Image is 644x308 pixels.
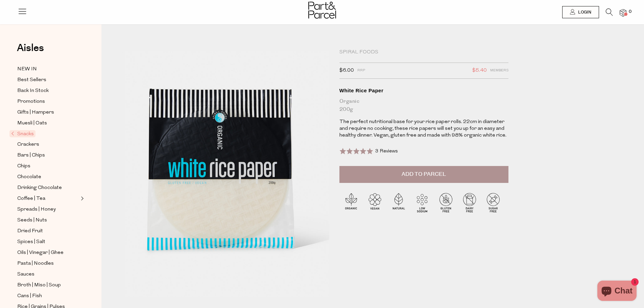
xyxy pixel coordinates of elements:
[17,41,44,55] span: Aisles
[357,66,365,75] span: RRP
[17,109,54,117] span: Gifts | Hampers
[339,166,508,183] button: Add to Parcel
[17,205,79,214] a: Spreads | Honey
[17,87,79,95] a: Back In Stock
[481,191,505,214] img: P_P-ICONS-Live_Bec_V11_Sugar_Free.svg
[17,98,45,106] span: Promotions
[17,140,79,149] a: Crackers
[458,191,481,214] img: P_P-ICONS-Live_Bec_V11_Dairy_Free.svg
[17,76,79,84] a: Best Sellers
[17,184,79,192] a: Drinking Chocolate
[595,281,639,303] inbox-online-store-chat: Shopify online store chat
[17,292,79,300] a: Cans | Fish
[339,97,508,114] div: Organic 200g
[562,6,599,18] a: Login
[17,184,62,192] span: Drinking Chocolate
[17,119,79,127] a: Muesli | Oats
[17,173,79,181] a: Chocolate
[17,173,41,181] span: Chocolate
[17,238,79,246] a: Spices | Salt
[339,49,508,56] div: Spiral Foods
[17,216,79,224] a: Seeds | Nuts
[363,191,387,214] img: P_P-ICONS-Live_Bec_V11_Vegan.svg
[339,119,508,139] p: The perfect nutritional base for your rice paper rolls. 22cm in diameter and require no cooking, ...
[17,97,79,106] a: Promotions
[9,130,35,137] span: Snacks
[17,151,79,160] a: Bars | Chips
[17,270,34,279] span: Sauces
[308,2,336,19] img: Part&Parcel
[17,65,37,73] span: NEW IN
[17,76,46,84] span: Best Sellers
[122,51,329,297] img: White Rice Paper
[402,170,446,178] span: Add to Parcel
[17,65,79,73] a: NEW IN
[410,191,434,214] img: P_P-ICONS-Live_Bec_V11_Low_Sodium.svg
[17,195,45,203] span: Coffee | Tea
[17,119,47,127] span: Muesli | Oats
[79,194,84,203] button: Expand/Collapse Coffee | Tea
[17,151,45,160] span: Bars | Chips
[339,87,508,94] div: White Rice Paper
[17,238,45,246] span: Spices | Salt
[17,227,43,235] span: Dried Fruit
[17,227,79,235] a: Dried Fruit
[17,206,56,214] span: Spreads | Honey
[17,162,30,170] span: Chips
[387,191,410,214] img: P_P-ICONS-Live_Bec_V11_Natural.svg
[17,162,79,170] a: Chips
[17,87,49,95] span: Back In Stock
[17,270,79,279] a: Sauces
[375,149,398,154] span: 3 Reviews
[11,130,79,138] a: Snacks
[339,191,363,214] img: P_P-ICONS-Live_Bec_V11_Organic.svg
[472,66,487,75] span: $5.40
[434,191,458,214] img: P_P-ICONS-Live_Bec_V11_Gluten_Free.svg
[17,43,44,60] a: Aisles
[17,281,79,289] a: Broth | Miso | Soup
[17,292,42,300] span: Cans | Fish
[576,9,591,15] span: Login
[17,249,64,257] span: Oils | Vinegar | Ghee
[17,216,47,224] span: Seeds | Nuts
[490,66,508,75] span: Members
[17,194,79,203] a: Coffee | Tea
[627,9,633,15] span: 0
[339,66,354,75] span: $6.00
[17,260,54,268] span: Pasta | Noodles
[17,108,79,117] a: Gifts | Hampers
[17,259,79,268] a: Pasta | Noodles
[17,141,39,149] span: Crackers
[620,9,626,16] a: 0
[17,248,79,257] a: Oils | Vinegar | Ghee
[17,281,61,289] span: Broth | Miso | Soup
